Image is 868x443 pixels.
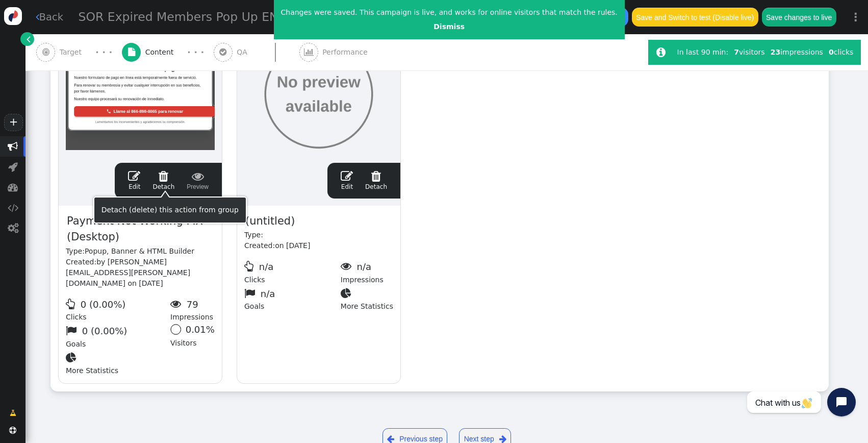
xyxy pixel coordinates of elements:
span:  [8,182,18,192]
a: Back [36,10,64,24]
span: Popup, Banner & HTML Builder [85,247,194,255]
a:  [20,32,34,46]
b: 7 [734,48,739,56]
span: n/a [357,261,372,272]
span: 0.01% [186,324,215,335]
div: Created: [244,240,393,251]
a: Detach [152,170,174,191]
span:  [66,299,78,309]
span: Target [60,47,86,58]
div: Created: [66,257,215,289]
div: More Statistics [66,350,170,377]
span: clicks [829,48,853,56]
div: · · · [95,45,112,59]
span:  [10,408,16,419]
div: Type: [244,230,393,240]
span:  [66,352,80,363]
div: In last 90 min: [677,47,731,58]
span: Detach [152,170,174,190]
button: Save and Switch to test (Disable live) [632,8,758,26]
span: n/a [261,288,275,299]
b: 0 [829,48,834,56]
span: Preview [187,170,209,191]
span:  [27,34,31,44]
div: Visitors [170,323,215,350]
a: Edit [128,170,140,191]
div: Clicks [66,296,170,323]
a: Dismiss [433,22,465,31]
span:  [8,162,18,172]
span:  [244,288,258,299]
span: 0 (0.00%) [81,299,126,310]
div: Clicks [244,258,341,285]
span: 0 (0.00%) [82,326,127,336]
span:  [66,325,80,336]
span:  [341,288,354,299]
div: More Statistics [341,285,393,312]
span: n/a [259,261,274,272]
button: Save changes to live [762,8,836,26]
span: (untitled) [244,213,296,230]
span:  [341,261,354,272]
b: 23 [771,48,780,56]
div: Goals [244,285,341,312]
span:  [8,223,18,233]
span:  [365,170,387,182]
div: Goals [66,323,170,350]
span: SOR Expired Members Pop Up EN [79,10,278,24]
span:  [9,427,16,434]
span: Performance [322,47,372,58]
span:  [244,261,257,272]
span:  [152,170,174,182]
span:  [656,47,666,58]
span: QA [237,47,251,58]
span: on [DATE] [275,241,310,250]
div: visitors [731,47,768,58]
a:  Content · · · [122,34,214,70]
div: · · · [187,45,204,59]
a:  [3,404,23,422]
div: Impressions [170,296,215,323]
span:  [304,48,314,56]
span:  [8,141,18,152]
img: logo-icon.svg [4,7,22,25]
span:  [187,170,209,182]
a: Detach [365,170,387,191]
a: Edit [341,170,353,191]
div: Detach (delete) this action from group [101,205,239,215]
span: by [PERSON_NAME][EMAIL_ADDRESS][PERSON_NAME][DOMAIN_NAME] on [DATE] [66,258,190,287]
span: Content [145,47,178,58]
a: ⋮ [844,2,868,32]
a:  QA [214,34,299,70]
span:  [170,299,184,309]
span: Payment Not Working MX (Desktop) [66,213,215,246]
span: 79 [187,299,198,310]
span: Detach [365,170,387,190]
span:  [128,170,140,182]
a:  Performance [299,34,391,70]
div: Impressions [341,258,393,285]
a:  Target · · · [36,34,122,70]
span:  [42,48,49,56]
span:  [8,203,18,213]
span:  [341,170,353,182]
span:  [36,12,39,22]
a: Preview [187,170,209,191]
span: impressions [771,48,823,56]
a: + [4,114,22,131]
span:  [128,48,135,56]
div: Type: [66,246,215,257]
span:  [219,48,226,56]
